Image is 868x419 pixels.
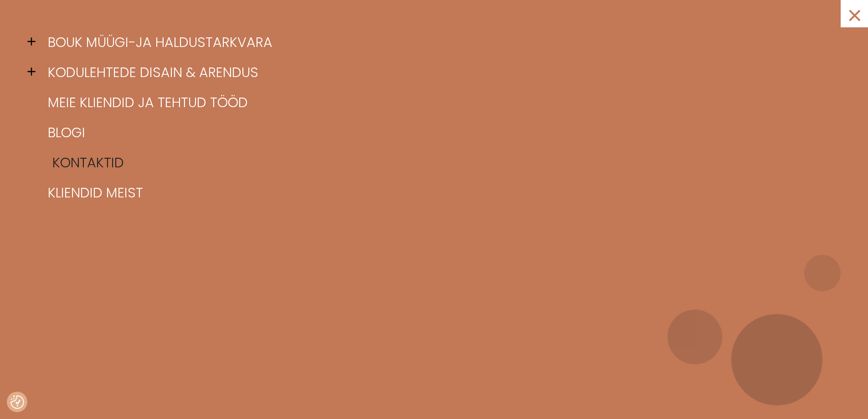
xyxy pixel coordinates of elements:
a: Kliendid meist [41,178,841,208]
a: BOUK müügi-ja haldustarkvara [41,27,841,57]
img: Revisit consent button [10,395,24,409]
a: Kodulehtede disain & arendus [41,57,841,88]
button: Nõusolekueelistused [10,395,24,409]
a: Blogi [41,118,841,148]
a: Meie kliendid ja tehtud tööd [41,88,841,118]
a: Kontaktid [46,148,845,178]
